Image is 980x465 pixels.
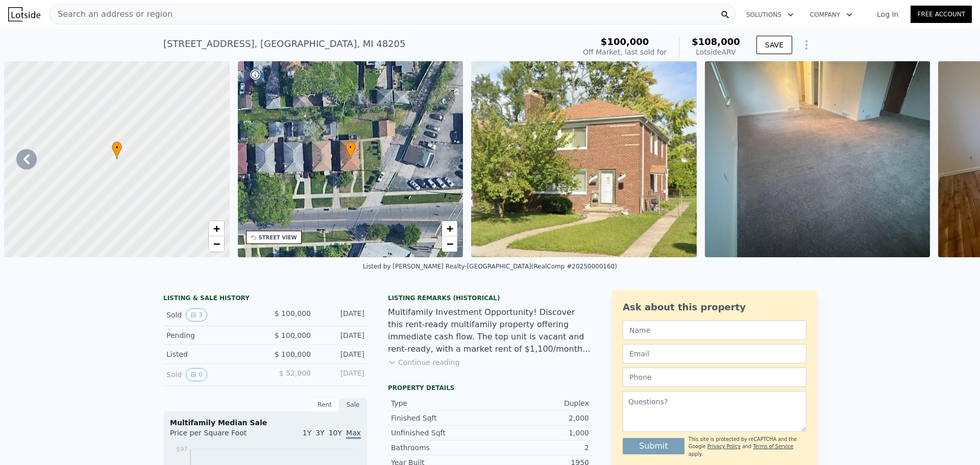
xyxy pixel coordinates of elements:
[303,429,311,437] span: 1Y
[442,221,457,236] a: Zoom in
[186,308,207,322] button: View historical data
[319,308,364,322] div: [DATE]
[186,368,207,381] button: View historical data
[112,143,122,152] span: •
[490,413,589,423] div: 2,000
[166,308,257,322] div: Sold
[442,236,457,252] a: Zoom out
[388,306,592,355] div: Multifamily Investment Opportunity! Discover this rent-ready multifamily property offering immedi...
[213,222,219,235] span: +
[623,438,684,454] button: Submit
[623,344,806,363] input: Email
[471,61,697,257] img: Sale: 68769816 Parcel: 48541737
[388,357,460,368] button: Continue reading
[391,398,490,408] div: Type
[275,309,311,317] span: $ 100,000
[346,429,361,439] span: Max
[447,222,453,235] span: +
[601,36,649,47] span: $100,000
[279,369,311,377] span: $ 52,000
[583,47,667,57] div: Off Market, last sold for
[623,368,806,387] input: Phone
[756,36,792,54] button: SAVE
[447,237,453,250] span: −
[166,368,257,381] div: Sold
[346,141,356,159] div: •
[802,6,861,24] button: Company
[753,444,793,449] a: Terms of Service
[163,294,367,304] div: LISTING & SALE HISTORY
[490,428,589,438] div: 1,000
[166,349,257,359] div: Listed
[490,398,589,408] div: Duplex
[391,443,490,453] div: Bathrooms
[170,418,361,428] div: Multifamily Median Sale
[346,143,356,152] span: •
[170,428,265,444] div: Price per Square Foot
[209,221,224,236] a: Zoom in
[388,384,592,392] div: Property details
[490,443,589,453] div: 2
[623,300,806,314] div: Ask about this property
[259,234,297,241] div: STREET VIEW
[319,349,364,359] div: [DATE]
[623,321,806,340] input: Name
[363,263,617,270] div: Listed by [PERSON_NAME] Realty-[GEOGRAPHIC_DATA] (RealComp #20250000160)
[176,446,188,453] tspan: $97
[275,331,311,339] span: $ 100,000
[319,330,364,340] div: [DATE]
[166,330,257,340] div: Pending
[738,6,802,24] button: Solutions
[50,8,173,20] span: Search an address or region
[213,237,219,250] span: −
[707,444,741,449] a: Privacy Policy
[8,7,40,21] img: Lotside
[391,428,490,438] div: Unfinished Sqft
[388,294,592,302] div: Listing Remarks (Historical)
[796,35,817,55] button: Show Options
[319,368,364,381] div: [DATE]
[911,6,972,23] a: Free Account
[329,429,342,437] span: 10Y
[692,36,740,47] span: $108,000
[705,61,930,257] img: Sale: 68769816 Parcel: 48541737
[315,429,324,437] span: 3Y
[339,398,367,411] div: Sale
[689,436,806,458] div: This site is protected by reCAPTCHA and the Google and apply.
[275,350,311,358] span: $ 100,000
[163,37,405,51] div: [STREET_ADDRESS] , [GEOGRAPHIC_DATA] , MI 48205
[391,413,490,423] div: Finished Sqft
[209,236,224,252] a: Zoom out
[112,141,122,159] div: •
[865,9,911,19] a: Log In
[692,47,740,57] div: Lotside ARV
[310,398,339,411] div: Rent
